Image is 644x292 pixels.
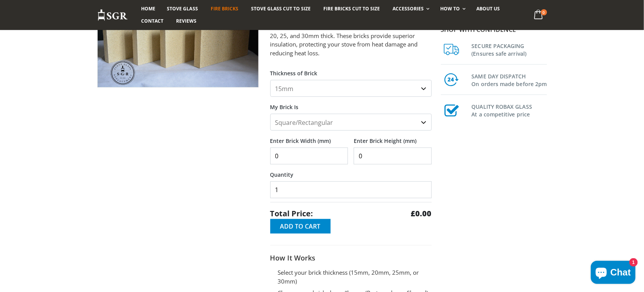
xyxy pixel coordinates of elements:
span: Fire Bricks Cut To Size [323,5,380,12]
span: Add to Cart [280,222,321,231]
span: Fire Bricks [211,5,238,12]
span: Contact [141,18,164,24]
a: How To [435,3,470,15]
a: Fire Bricks Cut To Size [318,3,386,15]
label: Enter Brick Height (mm) [354,131,432,144]
h3: QUALITY ROBAX GLASS At a competitive price [472,101,547,118]
span: Stove Glass Cut To Size [251,5,311,12]
span: Home [141,5,156,12]
span: How To [441,5,460,12]
h3: SECURE PACKAGING (Ensures safe arrival) [472,41,547,58]
a: 0 [531,8,547,23]
a: Reviews [171,15,203,27]
span: Accessories [393,5,424,12]
span: Reviews [176,18,197,24]
inbox-online-store-chat: Shopify online store chat [589,261,638,286]
img: Stove Glass Replacement [97,9,128,22]
a: About us [471,3,506,15]
a: Fire Bricks [205,3,244,15]
button: Add to Cart [270,219,331,234]
label: My Brick Is [270,97,432,111]
span: About us [477,5,500,12]
span: Stove Glass [167,5,198,12]
a: Stove Glass [161,3,204,15]
label: Thickness of Brick [270,63,432,77]
a: Home [136,3,161,15]
a: Contact [136,15,170,27]
span: Total Price: [270,208,313,219]
span: 0 [541,9,547,15]
a: Accessories [387,3,433,15]
a: Stove Glass Cut To Size [245,3,316,15]
strong: £0.00 [411,208,432,219]
h3: How It Works [270,253,432,262]
label: Enter Brick Width (mm) [270,131,348,144]
p: Increase the efficiency and lifespan of your stove with Vermiculite Stove Bricks. Cut to size in ... [270,14,432,58]
li: Select your brick thickness (15mm, 20mm, 25mm, or 30mm) [278,268,432,285]
label: Quantity [270,164,432,178]
h3: SAME DAY DISPATCH On orders made before 2pm [472,71,547,88]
